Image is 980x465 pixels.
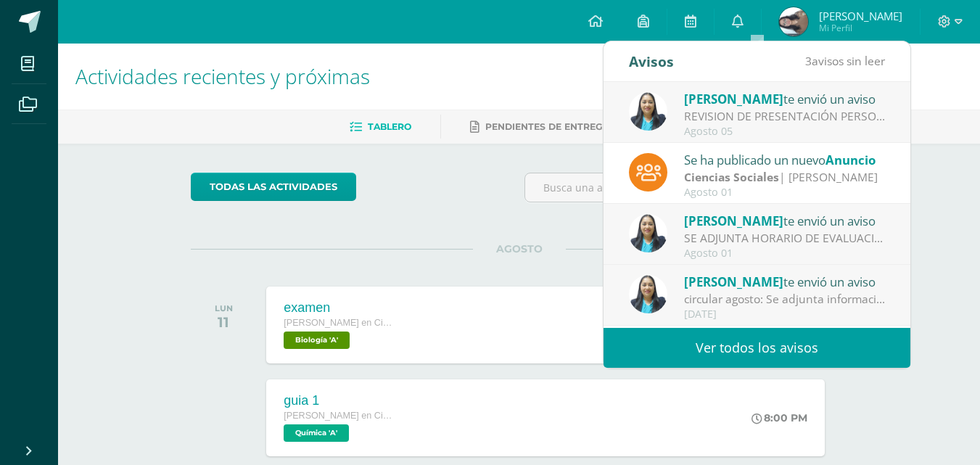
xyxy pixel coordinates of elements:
div: te envió un aviso [684,272,886,291]
span: Tablero [368,121,411,132]
div: Agosto 01 [684,247,886,260]
div: LUN [215,303,233,313]
span: Pendientes de entrega [485,121,609,132]
div: | [PERSON_NAME] [684,169,886,186]
span: [PERSON_NAME] [684,213,783,229]
span: Química 'A' [284,424,349,442]
span: 3 [805,53,812,69]
img: 49168807a2b8cca0ef2119beca2bd5ad.png [629,275,667,313]
span: [PERSON_NAME] [684,273,783,290]
img: 49168807a2b8cca0ef2119beca2bd5ad.png [629,214,667,252]
span: Mi Perfil [819,22,902,34]
span: [PERSON_NAME] en Ciencias Biológicas [PERSON_NAME]. CCLL en Ciencias Biológicas [284,411,392,421]
div: REVISION DE PRESENTACIÓN PERSONAL: Saludos Cordiales Les recordamos que estamos en evaluaciones d... [684,108,886,125]
div: Avisos [629,41,674,81]
div: te envió un aviso [684,211,886,230]
img: 8b4da730de75eb71ec68cdfa265d7b8d.png [779,7,808,36]
span: avisos sin leer [805,53,885,69]
div: Agosto 05 [684,125,886,138]
div: circular agosto: Se adjunta información importante [684,291,886,308]
a: Tablero [350,115,411,139]
span: [PERSON_NAME] [819,9,902,23]
div: 11 [215,313,233,331]
a: Pendientes de entrega [470,115,609,139]
a: todas las Actividades [191,173,356,201]
div: [DATE] [684,308,886,321]
div: Agosto 01 [684,186,886,199]
input: Busca una actividad próxima aquí... [525,173,847,202]
div: guia 1 [284,393,392,408]
span: [PERSON_NAME] en Ciencias Biológicas [PERSON_NAME]. CCLL en Ciencias Biológicas [284,318,392,328]
span: Biología 'A' [284,332,350,349]
div: SE ADJUNTA HORARIO DE EVALUACIONES: Saludos cordiales, se adjunta horario de evaluaciones para la... [684,230,886,247]
span: Anuncio [825,152,876,168]
div: examen [284,300,392,316]
div: 8:00 PM [752,411,807,424]
div: te envió un aviso [684,89,886,108]
span: Actividades recientes y próximas [75,62,370,90]
strong: Ciencias Sociales [684,169,779,185]
span: [PERSON_NAME] [684,91,783,107]
div: Se ha publicado un nuevo [684,150,886,169]
a: Ver todos los avisos [604,328,910,368]
img: 49168807a2b8cca0ef2119beca2bd5ad.png [629,92,667,131]
span: AGOSTO [473,242,566,255]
